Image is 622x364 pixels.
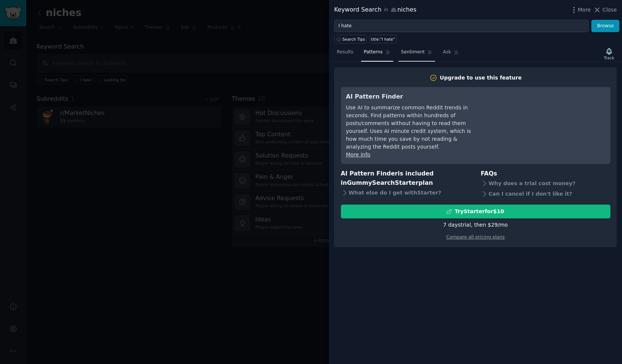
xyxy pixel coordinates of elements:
[443,221,508,229] div: 7 days trial, then $ 29 /mo
[591,20,619,32] button: Browse
[440,74,522,82] div: Upgrade to use this feature
[593,6,617,14] button: Close
[601,46,617,62] button: Track
[401,49,425,56] span: Sentiment
[603,6,617,14] span: Close
[334,20,589,32] input: Try a keyword related to your business
[455,208,504,215] div: Try Starter for $10
[481,178,610,189] div: Why does a trial cost money?
[398,46,435,62] a: Sentiment
[337,49,353,56] span: Results
[346,152,370,158] a: More info
[347,179,418,186] span: GummySearch Starter
[341,187,471,198] div: What else do I get with Starter ?
[384,7,388,13] span: in
[364,49,382,56] span: Patterns
[493,92,605,148] iframe: YouTube video player
[346,92,483,102] h3: AI Pattern Finder
[334,46,356,62] a: Results
[341,205,610,218] button: TryStarterfor$10
[334,35,367,43] button: Search Tips
[334,5,416,15] div: Keyword Search niches
[346,104,483,151] div: Use AI to summarize common Reddit trends in seconds. Find patterns within hundreds of posts/comme...
[443,49,451,56] span: Ask
[342,37,365,42] span: Search Tips
[440,46,462,62] a: Ask
[481,189,610,199] div: Can I cancel if I don't like it?
[570,6,591,14] button: More
[369,35,397,43] a: title:"I hate"
[341,169,471,187] h3: AI Pattern Finder is included in plan
[371,37,395,42] div: title:"I hate"
[361,46,393,62] a: Patterns
[578,6,591,14] span: More
[446,234,505,240] a: Compare all pricing plans
[481,169,610,178] h3: FAQs
[604,55,614,60] div: Track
